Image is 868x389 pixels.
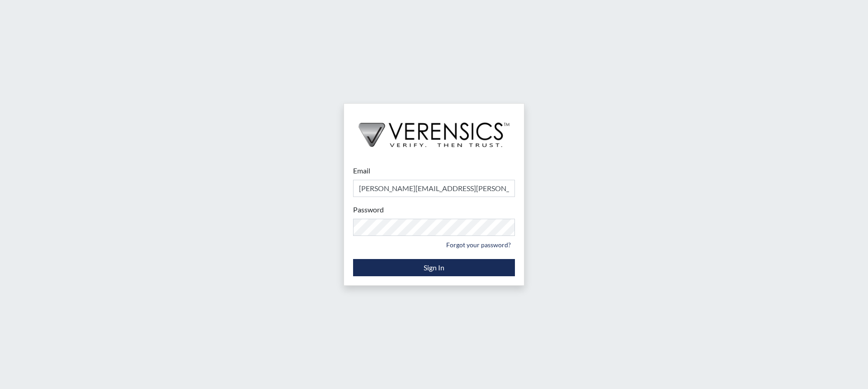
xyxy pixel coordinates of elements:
label: Password [353,204,384,215]
img: logo-wide-black.2aad4157.png [344,104,524,156]
button: Sign In [353,259,515,276]
input: Email [353,180,515,197]
label: Email [353,165,370,176]
a: Forgot your password? [442,238,515,252]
